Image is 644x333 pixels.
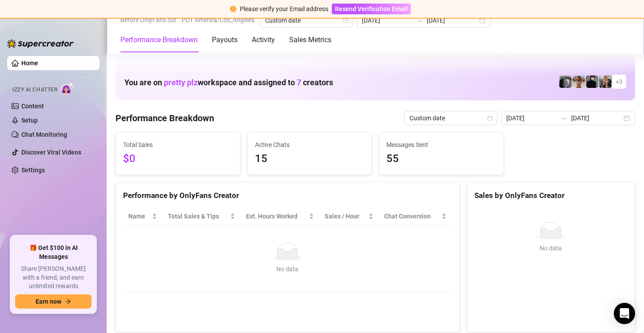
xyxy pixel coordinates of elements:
[230,6,236,12] span: exclamation-circle
[319,208,379,225] th: Sales / Hour
[168,211,228,221] span: Total Sales & Tips
[36,298,61,305] span: Earn now
[332,4,411,14] button: Resend Verification Email
[416,17,423,24] span: to
[240,4,328,14] div: Please verify your Email address
[123,208,163,225] th: Name
[21,131,67,138] a: Chat Monitoring
[15,244,91,261] span: 🎁 Get $100 in AI Messages
[132,264,443,274] div: No data
[571,113,622,123] input: End date
[572,75,585,88] img: Amber
[123,190,452,202] div: Performance by OnlyFans Creator
[289,35,331,45] div: Sales Metrics
[124,78,333,87] h1: You are on workspace and assigned to creators
[335,5,408,12] span: Resend Verification Email
[120,13,176,27] span: Before OnlyFans cut
[386,140,496,150] span: Messages Sent
[252,35,275,45] div: Activity
[255,140,365,150] span: Active Chats
[614,303,635,324] div: Open Intercom Messenger
[427,16,477,25] input: End date
[362,16,413,25] input: Start date
[559,75,572,88] img: Amber
[7,39,74,48] img: logo-BBDzfeDw.svg
[164,78,198,87] span: pretty plz
[561,115,568,122] span: swap-right
[416,17,423,24] span: swap-right
[325,211,366,221] span: Sales / Hour
[474,190,628,202] div: Sales by OnlyFans Creator
[265,14,348,27] span: Custom date
[21,117,38,124] a: Setup
[115,112,214,124] h4: Performance Breakdown
[61,82,75,95] img: AI Chatter
[409,111,492,125] span: Custom date
[163,208,241,225] th: Total Sales & Tips
[386,151,496,167] span: 55
[21,103,44,110] a: Content
[379,208,452,225] th: Chat Conversion
[15,265,91,291] span: Share [PERSON_NAME] with a friend, and earn unlimited rewards
[123,140,233,150] span: Total Sales
[506,113,557,123] input: Start date
[21,166,45,174] a: Settings
[123,151,233,167] span: $0
[255,151,365,167] span: 15
[478,243,624,253] div: No data
[21,59,38,67] a: Home
[128,211,150,221] span: Name
[21,149,81,156] a: Discover Viral Videos
[561,115,568,122] span: to
[246,211,307,221] div: Est. Hours Worked
[487,115,493,121] span: calendar
[15,294,91,309] button: Earn nowarrow-right
[599,75,612,88] img: Violet
[343,18,348,23] span: calendar
[65,298,71,305] span: arrow-right
[616,77,623,87] span: + 3
[182,13,254,27] span: PDT America/Los_Angeles
[586,75,598,88] img: Camille
[120,35,198,45] div: Performance Breakdown
[12,86,57,94] span: Izzy AI Chatter
[212,35,238,45] div: Payouts
[384,211,440,221] span: Chat Conversion
[297,78,301,87] span: 7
